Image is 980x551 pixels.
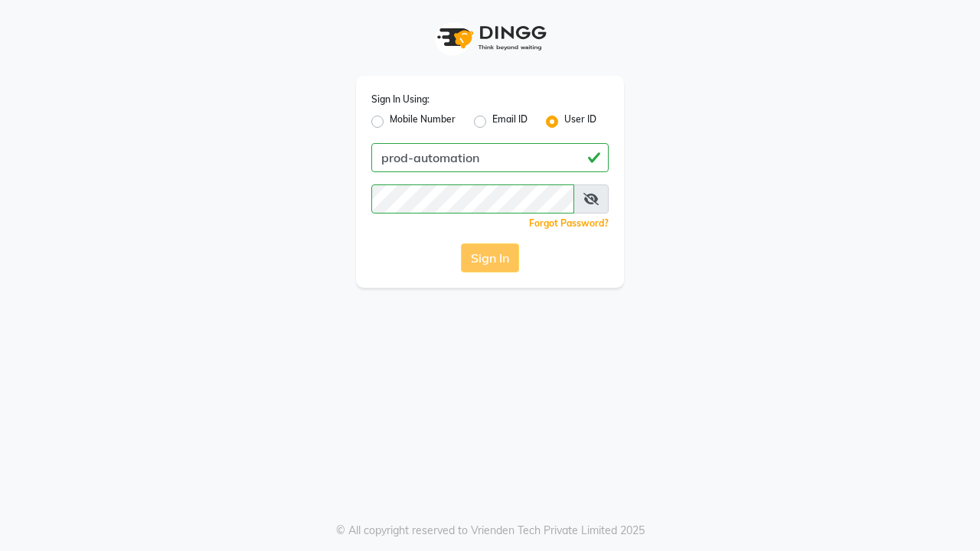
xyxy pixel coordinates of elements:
[529,217,609,229] a: Forgot Password?
[371,143,609,172] input: Username
[564,112,596,131] label: User ID
[371,93,430,106] label: Sign In Using:
[492,112,528,131] label: Email ID
[429,15,551,60] img: logo1.svg
[371,184,574,214] input: Username
[390,112,456,131] label: Mobile Number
